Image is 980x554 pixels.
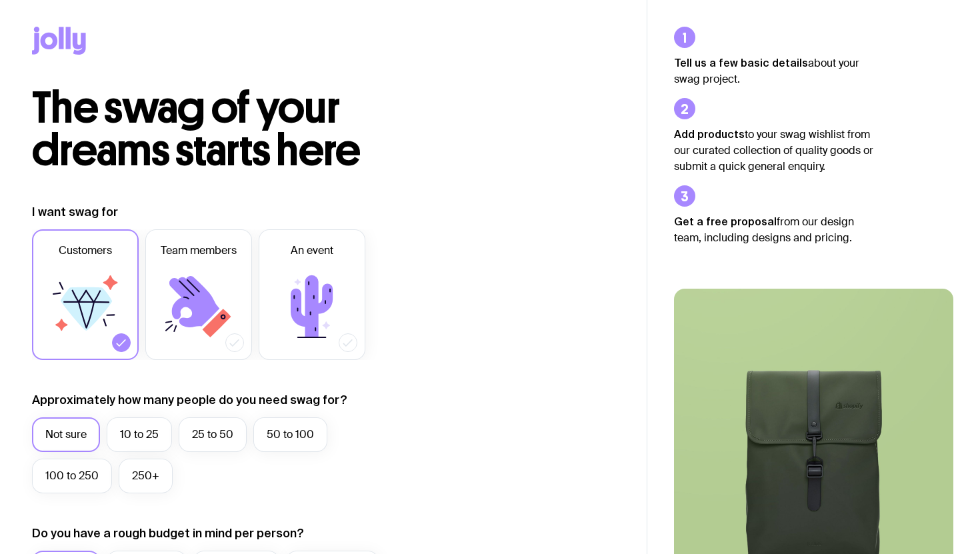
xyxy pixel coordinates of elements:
label: Approximately how many people do you need swag for? [32,392,347,408]
p: about your swag project. [674,55,874,87]
strong: Add products [674,128,745,140]
span: Team members [161,243,237,259]
span: The swag of your dreams starts here [32,81,361,177]
span: Customers [59,243,112,259]
span: An event [291,243,333,259]
label: 50 to 100 [253,417,327,452]
label: 100 to 250 [32,459,112,493]
label: I want swag for [32,204,118,220]
label: Do you have a rough budget in mind per person? [32,525,304,541]
label: 25 to 50 [179,417,247,452]
strong: Get a free proposal [674,215,777,227]
p: to your swag wishlist from our curated collection of quality goods or submit a quick general enqu... [674,126,874,175]
strong: Tell us a few basic details [674,57,808,69]
label: Not sure [32,417,100,452]
label: 250+ [119,459,173,493]
label: 10 to 25 [107,417,172,452]
p: from our design team, including designs and pricing. [674,213,874,246]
